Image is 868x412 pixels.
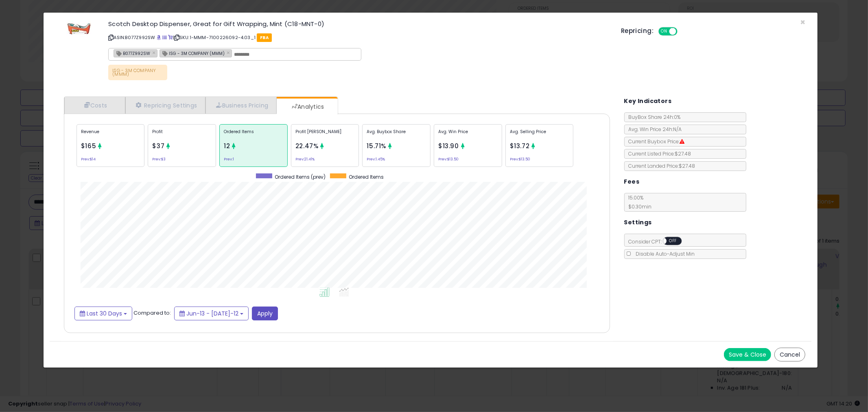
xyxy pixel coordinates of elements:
h5: Key Indicators [624,96,672,106]
span: $13.90 [438,142,459,150]
a: Analytics [277,99,337,115]
span: $13.72 [510,142,530,150]
span: 22.47% [295,142,319,150]
span: 15.71% [367,142,386,150]
span: Current Buybox Price: [625,138,685,145]
small: Prev: $13.50 [438,158,459,160]
a: × [152,49,157,56]
small: Prev: 21.41% [295,158,315,160]
a: Repricing Settings [125,97,206,114]
span: FBA [257,33,272,42]
span: Consider CPT: [625,238,693,245]
p: Avg. Win Price [438,129,498,141]
small: Prev: $14 [81,158,96,160]
a: Costs [64,97,125,114]
p: Avg. Buybox Share [367,129,426,141]
p: Profit [152,129,212,141]
span: 12 [224,142,230,150]
button: Cancel [774,348,805,362]
span: Compared to: [133,309,171,317]
small: Prev: $3 [152,158,166,160]
span: Ordered Items [349,173,384,180]
p: ISG - 3M COMPANY (MMM) [108,65,167,80]
p: Ordered Items [224,129,283,141]
span: Ordered Items (prev) [275,173,326,180]
span: Jun-13 - [DATE]-12 [186,309,238,318]
span: B077Z992SW [114,50,150,57]
span: 15.00 % [625,194,652,210]
span: Current Listed Price: $27.48 [625,150,691,157]
span: $0.30 min [625,203,652,210]
span: OFF [676,28,689,35]
p: ASIN: B077Z992SW | SKU: 1-MMM-7100226092-4.03_1 [108,31,609,44]
span: BuyBox Share 24h: 0% [625,114,681,121]
p: Revenue [81,129,140,141]
span: × [800,16,805,28]
span: Avg. Win Price 24h: N/A [625,126,682,133]
span: OFF [667,238,680,245]
a: × [227,49,232,56]
h5: Repricing: [621,28,654,34]
small: Prev: $13.50 [510,158,530,160]
a: Business Pricing [206,97,277,114]
small: Prev: 1.45% [367,158,385,160]
a: All offer listings [162,34,167,41]
h5: Settings [624,217,652,228]
span: Disable Auto-Adjust Min [632,250,695,257]
span: $165 [81,142,96,150]
p: Profit [PERSON_NAME] [295,129,355,141]
a: BuyBox page [157,34,161,41]
span: Current Landed Price: $27.48 [625,162,695,169]
i: Suppressed Buy Box [680,139,685,144]
button: Save & Close [724,348,771,361]
a: Your listing only [168,34,173,41]
img: 316CrUd2URL._SL60_.jpg [67,21,91,37]
span: ISG - 3M COMPANY (MMM) [160,50,225,57]
small: Prev: 1 [224,158,234,160]
span: ON [659,28,669,35]
button: Apply [252,307,278,320]
h3: Scotch Desktop Dispenser, Great for Gift Wrapping, Mint (C18-MNT-0) [108,21,609,27]
h5: Fees [624,177,640,187]
span: Last 30 Days [87,309,122,318]
p: Avg. Selling Price [510,129,569,141]
span: $37 [152,142,164,150]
